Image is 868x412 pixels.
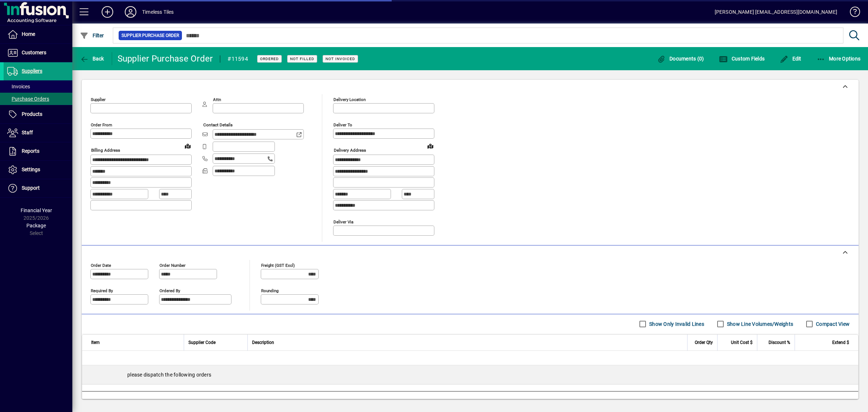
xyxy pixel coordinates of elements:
button: Profile [119,5,142,18]
mat-label: Attn [213,97,221,102]
span: Not Filled [290,56,314,61]
mat-label: Deliver To [333,122,352,127]
span: Filter [80,33,104,38]
span: Unit Cost $ [731,339,753,346]
a: Invoices [4,80,72,93]
button: Documents (0) [655,52,706,65]
mat-label: Deliver via [333,219,353,224]
button: Custom Fields [717,52,766,65]
span: Support [22,185,40,191]
span: Custom Fields [719,56,765,62]
a: Knowledge Base [844,1,859,25]
label: Show Line Volumes/Weights [726,320,793,328]
span: Purchase Orders [7,96,49,102]
mat-label: Order date [91,262,111,268]
span: Customers [22,50,46,55]
span: Reports [22,148,39,154]
label: Compact View [814,320,850,328]
span: Edit [780,56,801,62]
span: Package [26,223,46,228]
a: Staff [4,124,72,142]
a: View on map [425,140,436,152]
mat-label: Order number [159,262,186,268]
div: Supplier Purchase Order [118,53,213,64]
span: Settings [22,167,40,172]
span: Supplier Code [188,339,216,346]
span: Discount % [769,339,790,346]
a: Home [4,25,72,43]
mat-label: Rounding [261,288,278,293]
span: Financial Year [21,207,52,213]
span: Documents (0) [657,56,704,62]
mat-label: Freight (GST excl) [261,262,295,268]
span: Order Qty [695,339,713,346]
a: Purchase Orders [4,93,72,105]
span: Item [91,339,100,346]
a: Products [4,105,72,123]
span: Products [22,111,42,117]
span: Description [252,339,274,346]
a: View on map [182,140,193,152]
app-page-header-button: Back [72,52,112,65]
span: Back [80,56,104,62]
button: Add [96,5,119,18]
span: Not Invoiced [325,56,355,61]
label: Show Only Invalid Lines [648,320,704,328]
button: Filter [78,29,106,42]
span: Extend $ [832,339,849,346]
span: Invoices [7,84,30,89]
div: please dispatch the following orders [82,365,858,384]
button: Edit [778,52,803,65]
mat-label: Order from [91,122,112,127]
span: Ordered [260,56,279,61]
button: Back [78,52,106,65]
button: More Options [815,52,863,65]
mat-label: Supplier [91,97,106,102]
div: Timeless Tiles [142,6,174,18]
mat-label: Delivery Location [333,97,366,102]
mat-label: Ordered by [159,288,180,293]
span: More Options [817,56,861,62]
span: Staff [22,130,33,135]
a: Settings [4,161,72,179]
span: Home [22,31,35,37]
span: Supplier Purchase Order [122,32,179,39]
div: #11594 [227,53,248,65]
mat-label: Required by [91,288,113,293]
div: [PERSON_NAME] [EMAIL_ADDRESS][DOMAIN_NAME] [715,6,837,18]
span: Suppliers [22,68,42,74]
a: Support [4,179,72,197]
a: Reports [4,142,72,160]
a: Customers [4,44,72,62]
